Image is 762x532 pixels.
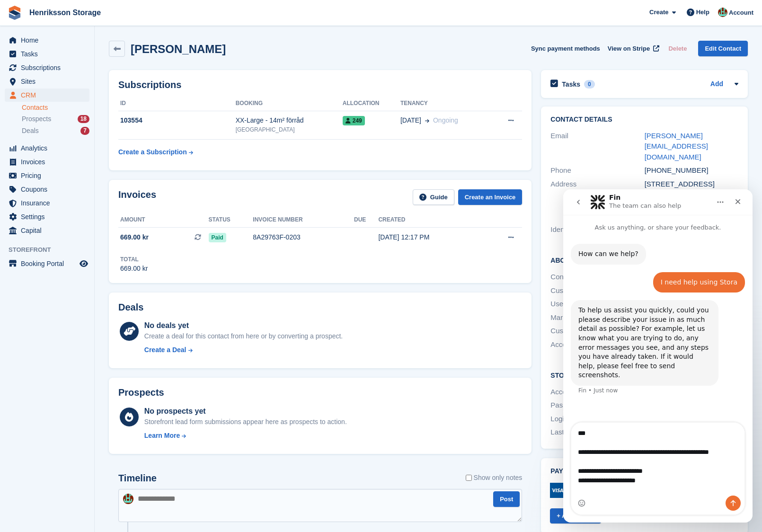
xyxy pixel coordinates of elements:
[5,34,89,47] a: menu
[21,224,78,237] span: Capital
[413,189,454,205] a: Guide
[118,302,143,313] h2: Deals
[584,80,595,89] div: 0
[645,165,738,176] div: [PHONE_NUMBER]
[118,96,236,111] th: ID
[21,169,78,182] span: Pricing
[22,114,89,124] a: Prospects 18
[8,6,22,20] img: stora-icon-8386f47178a22dfd0bd8f6a31ec36ba5ce8667c1dd55bd0f319d3a0aa187defe.svg
[236,115,343,125] div: XX-Large - 14m² förråd
[21,61,78,74] span: Subscriptions
[604,41,661,56] a: View on Stripe
[5,61,89,74] a: menu
[118,473,157,484] h2: Timeline
[22,115,51,124] span: Prospects
[550,387,644,398] div: Account Created
[118,115,236,125] div: 103554
[253,213,354,228] th: Invoice number
[550,165,644,176] div: Phone
[236,96,343,111] th: Booking
[550,131,644,163] div: Email
[118,387,164,398] h2: Prospects
[21,257,78,270] span: Booking Portal
[550,414,644,425] div: Logins
[21,75,78,88] span: Sites
[123,494,133,504] img: Isak Martinelle
[22,126,39,135] span: Deals
[120,264,148,274] div: 669.00 kr
[144,320,343,331] div: No deals yet
[378,232,482,242] div: [DATE] 12:17 PM
[649,8,668,17] span: Create
[550,468,738,475] h2: Payment cards
[608,44,650,53] span: View on Stripe
[550,179,644,222] div: Address
[665,41,691,56] button: Delete
[550,285,644,296] div: Customer Source
[378,213,482,228] th: Created
[562,80,580,89] h2: Tasks
[5,89,89,102] a: menu
[5,196,89,210] a: menu
[433,116,458,124] span: Ongoing
[645,132,708,161] a: [PERSON_NAME][EMAIL_ADDRESS][DOMAIN_NAME]
[5,257,89,270] a: menu
[458,189,523,205] a: Create an Invoice
[550,508,601,524] a: + Add a Card
[22,126,89,136] a: Deals 7
[21,47,78,61] span: Tasks
[144,431,180,441] div: Learn More
[144,431,347,441] a: Learn More
[118,147,187,157] div: Create a Subscription
[21,89,78,102] span: CRM
[343,96,400,111] th: Allocation
[21,142,78,155] span: Analytics
[131,43,226,55] h2: [PERSON_NAME]
[144,417,347,427] div: Storefront lead form submissions appear here as prospects to action.
[21,183,78,196] span: Coupons
[118,80,522,90] h2: Subscriptions
[550,312,644,323] div: Marketing Source
[343,116,365,125] span: 249
[118,213,209,228] th: Amount
[209,233,226,242] span: Paid
[466,473,523,483] label: Show only notes
[466,473,472,483] input: Show only notes
[550,370,738,380] h2: Storefront Account
[5,142,89,155] a: menu
[118,189,156,205] h2: Invoices
[144,406,347,417] div: No prospects yet
[550,427,644,438] div: Last Login
[5,47,89,61] a: menu
[400,96,491,111] th: Tenancy
[144,345,186,355] div: Create a Deal
[21,210,78,223] span: Settings
[78,258,89,269] a: Preview store
[26,5,105,20] a: Henriksson Storage
[5,183,89,196] a: menu
[5,169,89,182] a: menu
[118,143,193,161] a: Create a Subscription
[550,299,644,310] div: Use Case
[729,8,753,18] span: Account
[493,491,520,507] button: Post
[120,232,149,242] span: 669.00 kr
[21,196,78,210] span: Insurance
[144,331,343,341] div: Create a deal for this contact from here or by converting a prospect.
[21,155,78,168] span: Invoices
[710,79,723,90] a: Add
[550,326,644,337] div: Customer Type
[550,224,644,235] div: Identity Number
